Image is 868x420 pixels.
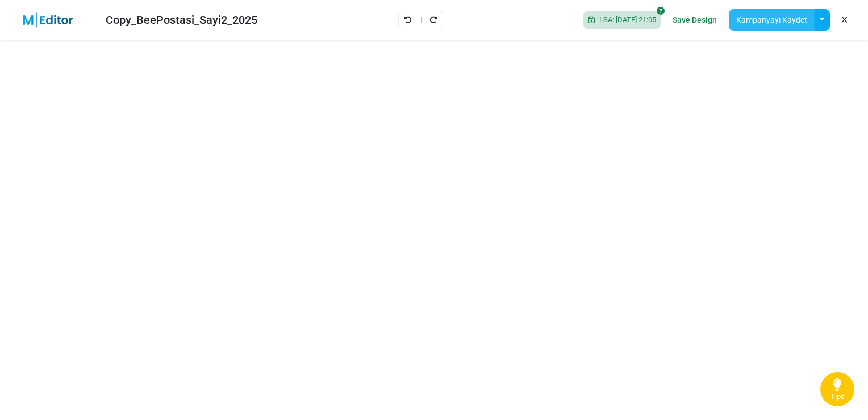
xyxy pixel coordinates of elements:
[670,10,720,30] a: Save Design
[429,13,438,27] a: Yeniden Uygula
[106,11,257,28] div: Copy_BeePostasi_Sayi2_2025
[403,13,412,27] a: Geri Al
[595,15,656,24] span: LSA: [DATE] 21:05
[657,7,665,15] i: SoftSave® is off
[729,9,815,31] button: Kampanyayı Kaydet
[831,392,845,401] span: Tips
